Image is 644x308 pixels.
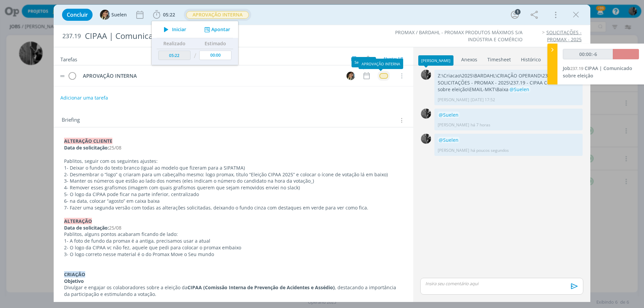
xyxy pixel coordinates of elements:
[160,25,186,34] button: Iniciar
[151,9,177,20] button: 05:22
[198,38,233,49] th: Estimado
[471,122,490,128] span: há 7 horas
[186,11,249,19] button: APROVAÇÃO INTERNA
[471,147,509,153] span: há poucos segundos
[546,29,582,42] a: SOLICITAÇÕES - PROMAX - 2025
[64,238,403,244] p: 1- A foto de fundo da promax é a antiga, precisamos usar a atual
[64,218,92,224] strong: ALTERAÇÃO
[100,10,127,20] button: SSuelen
[82,28,363,44] div: CIPAA | Comunicado sobre eleição
[67,12,88,17] span: Concluir
[64,184,403,191] p: 4- Remover esses grafismos (imagem com quais grafismos querem que sejam removidos enviei no slack)
[60,55,77,63] span: Tarefas
[438,147,469,153] p: [PERSON_NAME]
[60,92,108,104] button: Adicionar uma tarefa
[111,12,127,17] span: Suelen
[151,21,238,65] ul: 05:22
[64,204,368,211] span: 7- Fazer uma segunda versão com todas as alterações solicitadas, deixando o fundo cinza com desta...
[439,137,459,143] span: @Suelen
[62,9,93,21] button: Concluir
[471,97,495,103] span: [DATE] 17:52
[509,86,529,93] span: @Suelen
[203,26,230,33] button: Apontar
[352,57,376,67] div: Sem prazo
[54,5,590,302] div: dialog
[487,53,511,63] a: Timesheet
[62,33,81,40] span: 237.19
[100,10,110,20] img: S
[109,144,121,151] span: 25/08
[192,49,198,63] td: /
[383,56,403,61] span: Abertas 1/5
[64,198,403,204] p: 6- na data, colocar “agosto” em caixa baixa
[345,71,356,81] button: S
[438,122,469,128] p: [PERSON_NAME]
[157,38,192,49] th: Realizado
[80,72,340,80] div: APROVAÇÃO INTERNA
[64,278,84,284] strong: Objetivo
[64,244,403,251] p: 2- O logo da CIPAA vc não fez, aquele que pedi para colocar o promax embaixo
[421,58,450,63] div: [PERSON_NAME]
[438,72,579,93] p: Z:\Criacao\2025\BARDAHL\CRIAÇÃO OPERAND\237 - SOLICITAÇÕES - PROMAX - 2025\237.19 - CIPAA Comunic...
[64,271,85,278] strong: CRIAÇÃO
[421,109,431,119] img: P
[438,97,469,103] p: [PERSON_NAME]
[64,158,403,165] p: Pablitos, seguir com os seguintes ajustes:
[461,56,477,63] div: Anexos
[346,72,355,80] img: S
[367,56,371,62] img: arrow-down-up.svg
[60,75,65,77] img: drag-icon.svg
[64,144,109,151] strong: Data de solicitação:
[359,59,403,69] div: APROVAÇÃO INTERNA
[521,53,541,63] a: Histórico
[64,284,403,298] p: Divulgar e engajar os colaboradores sobre a eleição da , destacando a importância da participação...
[570,65,583,71] span: 237.19
[163,11,175,18] span: 05:22
[62,116,80,125] span: Briefing
[395,29,523,42] a: PROMAX / BARDAHL - PROMAX PRODUTOS MÁXIMOS S/A INDÚSTRIA E COMÉRCIO
[509,9,520,20] button: 1
[64,191,403,198] p: 5- O logo da CIPAA pode ficar na parte inferior, centralizado
[172,27,186,32] span: Iniciar
[421,134,431,144] img: P
[421,53,451,63] a: Comentários
[64,225,109,231] strong: Data de solicitação:
[64,171,403,178] p: 2- Desmembrar o “logo” q criaram para um cabeçalho mesmo: logo promax, título “Eleição CIPAA 2025...
[421,70,431,80] img: P
[439,112,459,118] span: @Suelen
[186,11,249,19] span: APROVAÇÃO INTERNA
[563,65,632,79] span: CIPAA | Comunicado sobre eleição
[64,138,112,144] strong: ALTERAÇÃO CLIENTE
[109,225,121,231] span: 25/08
[563,65,632,79] a: Job237.19CIPAA | Comunicado sobre eleição
[64,251,403,258] p: 3- O logo correto nesse material é o do Promax Move o Seu mundo
[64,178,403,184] p: 3- Manter os números que estão ao lado dos nomes (eles indicam o número do candidato na hora da v...
[64,231,403,238] p: Pablitos, alguns pontos acabaram ficando de lado:
[515,9,521,15] div: 1
[187,284,335,291] strong: CIPAA (Comissão Interna de Prevenção de Acidentes e Assédio)
[64,165,403,171] p: 1- Deixar o fundo do texto branco (igual ao modelo que fizeram para a SIPATMA)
